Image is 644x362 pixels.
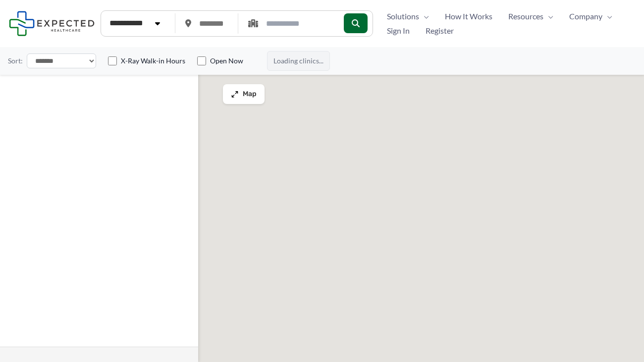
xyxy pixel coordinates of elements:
[379,9,437,24] a: SolutionsMenu Toggle
[121,56,185,66] label: X-Ray Walk-in Hours
[387,23,410,38] span: Sign In
[602,9,612,24] span: Menu Toggle
[231,90,239,98] img: Maximize
[508,9,543,24] span: Resources
[543,9,553,24] span: Menu Toggle
[387,9,419,24] span: Solutions
[426,23,454,38] span: Register
[8,54,23,67] label: Sort:
[569,9,602,24] span: Company
[267,51,330,71] span: Loading clinics...
[419,9,429,24] span: Menu Toggle
[210,56,243,66] label: Open Now
[445,9,492,24] span: How It Works
[243,90,257,99] span: Map
[223,84,265,104] button: Map
[437,9,500,24] a: How It Works
[418,23,462,38] a: Register
[379,23,418,38] a: Sign In
[500,9,561,24] a: ResourcesMenu Toggle
[9,11,95,36] img: Expected Healthcare Logo - side, dark font, small
[561,9,620,24] a: CompanyMenu Toggle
